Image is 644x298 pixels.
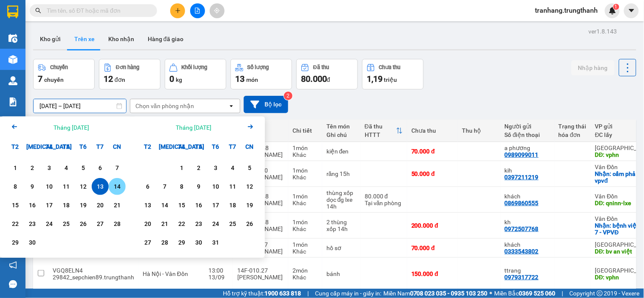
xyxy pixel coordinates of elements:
div: [MEDICAL_DATA] [156,138,173,155]
div: hồ sơ [326,245,356,251]
img: warehouse-icon [8,76,17,85]
img: icon-new-feature [609,7,616,14]
div: Choose Chủ Nhật, tháng 10 26 2025. It's available. [241,215,258,232]
div: Choose Thứ Hai, tháng 10 20 2025. It's available. [139,215,156,232]
div: 0972507768 [505,226,539,232]
div: kih [505,167,550,174]
span: message [9,280,17,288]
div: T7 [92,138,109,155]
span: chuyến [44,76,64,83]
div: 15 [176,200,188,210]
div: Choose Thứ Sáu, tháng 10 17 2025. It's available. [207,197,224,214]
div: Choose Thứ Ba, tháng 09 30 2025. It's available. [24,234,41,251]
div: Choose Thứ Tư, tháng 09 10 2025. It's available. [41,178,58,195]
div: Choose Thứ Năm, tháng 09 11 2025. It's available. [58,178,75,195]
div: 14F-010.27 [237,267,284,274]
div: 1 món [292,167,318,174]
div: Số điện thoại [505,131,550,138]
div: Choose Thứ Năm, tháng 10 23 2025. It's available. [190,215,207,232]
strong: 0708 023 035 - 0935 103 250 [410,290,488,297]
div: Choose Thứ Hai, tháng 09 22 2025. It's available. [7,215,24,232]
div: Choose Thứ Sáu, tháng 09 5 2025. It's available. [75,159,92,176]
div: 14 [111,181,123,192]
div: Choose Thứ Tư, tháng 09 3 2025. It's available. [41,159,58,176]
div: ver 1.8.143 [589,27,617,36]
span: Hỗ trợ kỹ thuật: [223,289,301,298]
div: Choose Thứ Tư, tháng 09 17 2025. It's available. [41,197,58,214]
div: 8 [176,181,188,192]
div: Choose Thứ Bảy, tháng 10 11 2025. It's available. [224,178,241,195]
span: notification [9,261,17,269]
div: 0397211219 [505,174,539,181]
span: 0 [169,74,174,84]
input: Tìm tên, số ĐT hoặc mã đơn [47,6,147,15]
div: 30 [26,237,38,248]
div: Trạng thái [559,123,587,130]
button: aim [210,3,225,18]
span: 1 [615,4,618,10]
div: Choose Thứ Bảy, tháng 09 27 2025. It's available. [92,215,109,232]
div: 13 [94,181,106,192]
div: 0979317722 [505,274,539,281]
div: 2 thùng xốp 14h [326,219,356,232]
div: 10 [210,181,222,192]
div: a phương [505,145,550,151]
sup: 2 [284,92,292,100]
div: Tại văn phòng [365,200,403,206]
div: 1 món [292,219,318,226]
div: Choose Thứ Ba, tháng 09 9 2025. It's available. [24,178,41,195]
span: ⚪️ [490,292,492,295]
div: Choose Thứ Tư, tháng 10 1 2025. It's available. [173,159,190,176]
div: 16 [26,200,38,210]
div: 0869860555 [505,200,539,206]
button: Đã thu80.000đ [296,59,358,89]
div: Choose Thứ Sáu, tháng 09 26 2025. It's available. [75,215,92,232]
div: 1 [176,163,188,173]
div: T2 [139,138,156,155]
div: 1 món [292,145,318,151]
button: Trên xe [67,29,101,49]
span: Cung cấp máy in - giấy in: [315,289,381,298]
div: Choose Thứ Sáu, tháng 10 10 2025. It's available. [207,178,224,195]
div: Tháng [DATE] [53,123,89,132]
div: 12 [77,181,89,192]
div: 26 [244,219,256,229]
div: Choose Thứ Ba, tháng 10 7 2025. It's available. [156,178,173,195]
div: Choose Thứ Sáu, tháng 10 24 2025. It's available. [207,215,224,232]
svg: Arrow Left [9,122,20,132]
div: Choose Chủ Nhật, tháng 10 12 2025. It's available. [241,178,258,195]
button: Đơn hàng12đơn [99,59,160,89]
div: [PERSON_NAME] [237,274,284,281]
span: search [35,8,41,14]
div: 21 [111,200,123,210]
div: 28 [111,219,123,229]
div: thùng xốp dọc đg lxe 14h [326,189,356,210]
span: 13 [235,74,245,84]
div: 17 [210,200,222,210]
span: đơn [115,76,125,83]
div: 5 [77,163,89,173]
div: 80.000 đ [365,193,403,200]
span: 80.000 [301,74,327,84]
div: Choose Chủ Nhật, tháng 10 5 2025. It's available. [241,159,258,176]
div: 14 [159,200,171,210]
div: Khối lượng [182,64,208,70]
div: 30 [193,237,205,248]
div: khách [505,193,550,200]
div: Choose Thứ Bảy, tháng 10 18 2025. It's available. [224,197,241,214]
div: 1 [9,163,21,173]
div: Khác [292,200,318,206]
svg: open [228,103,235,109]
div: T4 [41,138,58,155]
span: triệu [384,76,397,83]
div: Người gửi [505,123,550,130]
strong: 1900 633 818 [264,290,301,297]
div: 4 [60,163,72,173]
div: 1 món [292,241,318,248]
div: Choose Thứ Năm, tháng 10 30 2025. It's available. [190,234,207,251]
div: Choose Thứ Tư, tháng 10 29 2025. It's available. [173,234,190,251]
div: Choose Thứ Năm, tháng 09 25 2025. It's available. [58,215,75,232]
div: hóa đơn [559,131,587,138]
span: tranhang.trungthanh [529,5,605,16]
div: Selected end date. Thứ Bảy, tháng 09 13 2025. It's available. [92,178,109,195]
